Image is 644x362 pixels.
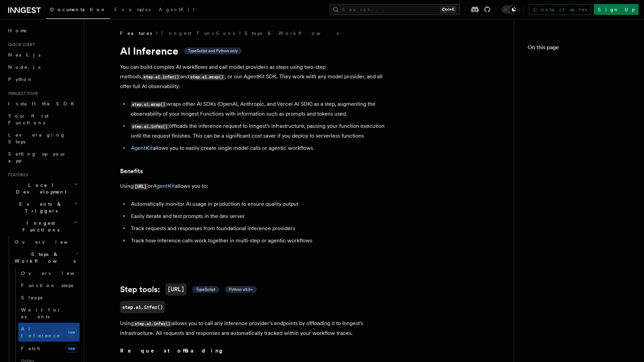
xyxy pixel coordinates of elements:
button: Inngest Functions [5,217,80,236]
h4: On this page [528,43,630,54]
li: wraps other AI SDKs (OpenAI, Anthropic, and Vercel AI SDK) as a step, augmenting the observabilit... [129,99,391,119]
span: Steps & Workflows [12,251,76,264]
span: Events & Triggers [5,201,74,214]
button: Local Development [5,179,80,198]
code: step.ai.infer() [142,74,180,80]
span: Python v0.5+ [229,287,253,292]
button: Events & Triggers [5,198,80,217]
a: Next.js [5,49,80,61]
span: Setting up your app [8,151,66,163]
span: TypeScript and Python only [188,48,238,54]
a: AI Inferencenew [18,323,80,342]
strong: Request offloading [120,347,228,354]
span: AgentKit [159,7,195,12]
a: Benefits [120,166,143,176]
a: Setting up your app [5,148,80,167]
li: Track how inference calls work together in multi-step or agentic workflows [129,236,391,245]
span: Examples [114,7,151,12]
a: Your first Functions [5,110,80,129]
a: Node.js [5,61,80,73]
span: Sleeps [21,295,42,300]
a: Examples [110,2,155,18]
code: step.ai.infer() [134,321,172,327]
a: Sleeps [18,291,80,304]
span: new [66,328,77,336]
code: step.ai.wrap() [131,102,167,107]
a: Documentation [46,2,110,19]
span: Quick start [5,42,35,47]
span: Home [8,27,27,34]
a: Steps & Workflows [245,30,339,37]
code: step.ai.infer() [131,124,169,129]
a: AgentKit [153,183,175,189]
a: Sign Up [594,4,639,15]
span: Documentation [50,7,106,12]
a: Home [5,24,80,37]
span: Overview [15,239,84,245]
a: AgentKit [155,2,199,18]
a: Install the SDK [5,98,80,110]
code: step.ai.wrap() [189,74,225,80]
a: Fetchnew [18,342,80,355]
span: Python [8,77,33,82]
li: Track requests and responses from foundational inference providers [129,224,391,233]
span: Leveraging Steps [8,132,65,144]
a: Overview [12,236,80,248]
a: AgentKit [131,145,153,151]
span: Features [5,172,28,178]
span: Inngest tour [5,91,38,96]
li: allows you to easily create single model calls or agentic workflows. [129,143,391,153]
a: Leveraging Steps [5,129,80,148]
li: Easily iterate and test prompts in the dev server [129,212,391,221]
p: You can build complex AI workflows and call model providers as steps using two-step methods, and ... [120,62,391,91]
span: Fetch [21,346,41,351]
span: Local Development [5,182,74,195]
a: Overview [18,267,80,279]
a: Step tools:[URL] TypeScript Python v0.5+ [120,283,257,296]
span: AI Inference [21,326,60,338]
p: Using or allows you to: [120,181,391,191]
kbd: Ctrl+K [441,6,456,13]
span: Wait for events [21,307,61,319]
p: Using allows you to call any inference provider's endpoints by offloading it to Inngest's infrast... [120,319,391,338]
span: Features [120,30,152,37]
a: Python [5,73,80,85]
h1: AI Inference [120,45,391,57]
span: Inngest Functions [5,220,73,233]
a: Function steps [18,279,80,291]
a: Contact sales [529,4,591,15]
code: [URL] [165,283,187,296]
code: [URL] [134,184,148,189]
span: Your first Functions [8,113,48,125]
button: Steps & Workflows [12,248,80,267]
a: Inngest Functions [161,30,235,37]
span: Overview [21,270,91,276]
button: Toggle dark mode [502,5,518,14]
span: TypeScript [196,287,215,292]
span: Next.js [8,52,40,58]
li: Automatically monitor AI usage in production to ensure quality output [129,199,391,209]
li: offloads the inference request to Inngest's infrastructure, pausing your function execution until... [129,121,391,141]
span: Node.js [8,64,40,70]
a: step.ai.infer() [120,301,165,313]
button: Search...Ctrl+K [330,4,460,15]
span: new [66,344,77,353]
a: Wait for events [18,304,80,323]
span: Install the SDK [8,101,78,106]
span: Function steps [21,283,73,288]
